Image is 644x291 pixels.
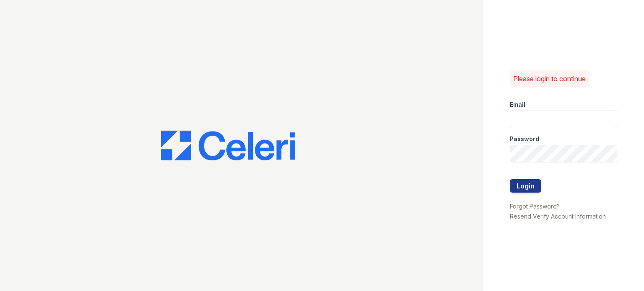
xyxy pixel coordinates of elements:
[513,74,586,84] p: Please login to continue
[161,131,295,161] img: CE_Logo_Blue-a8612792a0a2168367f1c8372b55b34899dd931a85d93a1a3d3e32e68fde9ad4.png
[510,213,606,220] a: Resend Verify Account Information
[510,203,560,210] a: Forgot Password?
[510,135,539,143] label: Password
[510,100,525,109] label: Email
[510,179,541,193] button: Login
